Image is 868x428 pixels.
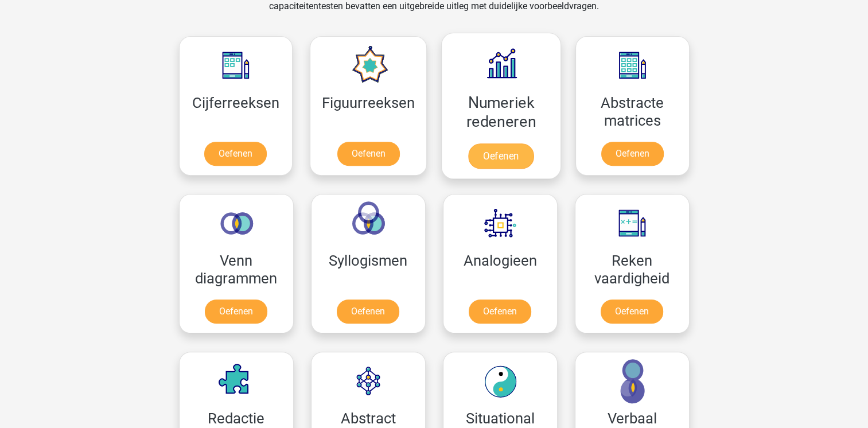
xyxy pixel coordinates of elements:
a: Oefenen [601,142,664,166]
a: Oefenen [469,299,531,324]
a: Oefenen [337,142,400,166]
a: Oefenen [205,299,267,324]
a: Oefenen [601,299,663,324]
a: Oefenen [204,142,267,166]
a: Oefenen [337,299,399,324]
a: Oefenen [468,143,534,169]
